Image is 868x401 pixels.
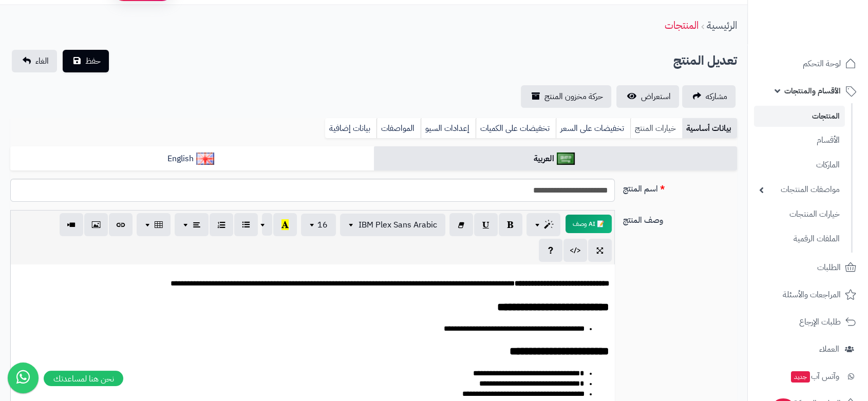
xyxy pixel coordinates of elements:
a: الأقسام [754,129,845,151]
a: طلبات الإرجاع [754,310,862,334]
span: حفظ [85,55,101,67]
a: الطلبات [754,255,862,280]
a: English [10,146,374,171]
span: الأقسام والمنتجات [784,84,841,98]
a: العملاء [754,337,862,361]
a: بيانات إضافية [325,118,376,139]
a: إعدادات السيو [421,118,476,139]
a: المنتجات [665,17,699,33]
a: وآتس آبجديد [754,364,862,389]
button: 📝 AI وصف [565,215,612,233]
a: الغاء [12,50,57,72]
a: تخفيضات على الكميات [476,118,556,139]
label: اسم المنتج [619,179,742,195]
a: حركة مخزون المنتج [521,85,611,108]
a: تخفيضات على السعر [556,118,630,139]
span: المراجعات والأسئلة [783,288,841,302]
a: مشاركه [682,85,735,108]
a: الملفات الرقمية [754,228,845,250]
span: العملاء [819,342,839,356]
span: الطلبات [817,260,841,275]
img: العربية [557,152,575,165]
span: IBM Plex Sans Arabic [358,219,437,231]
a: استعراض [616,85,679,108]
span: لوحة التحكم [803,56,841,71]
a: العربية [374,146,738,171]
a: لوحة التحكم [754,51,862,76]
a: خيارات المنتجات [754,203,845,225]
span: استعراض [641,90,671,103]
span: الغاء [35,55,49,67]
span: جديد [791,371,810,383]
a: الرئيسية [707,17,737,33]
a: خيارات المنتج [630,118,682,139]
span: 16 [317,219,328,231]
button: حفظ [63,50,109,72]
img: English [196,152,214,165]
a: المواصفات [376,118,421,139]
h2: تعديل المنتج [673,50,737,71]
a: الماركات [754,154,845,176]
span: حركة مخزون المنتج [544,90,603,103]
img: logo-2.png [798,29,858,50]
a: مواصفات المنتجات [754,179,845,201]
a: بيانات أساسية [682,118,737,139]
button: IBM Plex Sans Arabic [340,214,445,236]
span: مشاركه [706,90,727,103]
a: المراجعات والأسئلة [754,282,862,307]
button: 16 [301,214,336,236]
label: وصف المنتج [619,210,742,226]
span: وآتس آب [790,369,839,384]
a: المنتجات [754,106,845,127]
span: طلبات الإرجاع [799,315,841,329]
